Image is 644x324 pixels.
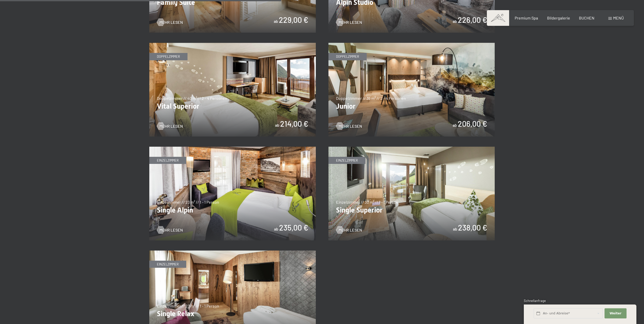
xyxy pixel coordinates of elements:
a: Junior [328,43,495,46]
span: Mehr Lesen [159,123,183,129]
a: Mehr Lesen [336,123,362,129]
a: Mehr Lesen [157,227,183,233]
a: Mehr Lesen [336,20,362,25]
span: Mehr Lesen [339,227,362,233]
span: Weiter [610,311,621,316]
a: Vital Superior [149,43,316,46]
a: Mehr Lesen [157,20,183,25]
span: Schnellanfrage [524,299,546,303]
span: Menü [613,15,624,20]
a: Single Relax [149,251,316,254]
a: Single Superior [328,147,495,150]
a: Single Alpin [149,147,316,150]
a: Mehr Lesen [157,123,183,129]
a: Premium Spa [515,15,538,20]
img: Single Superior [328,147,495,240]
a: Bildergalerie [547,15,570,20]
img: Single Alpin [149,147,316,240]
button: Weiter [605,308,626,319]
span: Mehr Lesen [159,20,183,25]
a: BUCHEN [579,15,594,20]
img: Junior [328,43,495,137]
span: Mehr Lesen [339,123,362,129]
span: Mehr Lesen [159,227,183,233]
img: Vital Superior [149,43,316,137]
span: Mehr Lesen [339,20,362,25]
a: Mehr Lesen [336,227,362,233]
